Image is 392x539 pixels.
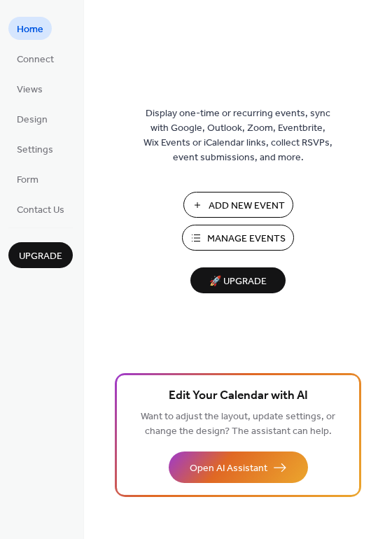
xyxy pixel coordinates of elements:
[17,113,48,127] span: Design
[169,451,308,483] button: Open AI Assistant
[19,249,62,264] span: Upgrade
[8,197,73,220] a: Contact Us
[207,232,286,246] span: Manage Events
[8,242,73,268] button: Upgrade
[17,173,38,188] span: Form
[8,107,56,130] a: Design
[209,199,285,213] span: Add New Event
[8,137,62,160] a: Settings
[182,225,294,251] button: Manage Events
[8,77,51,100] a: Views
[17,22,43,37] span: Home
[8,17,52,40] a: Home
[190,461,267,476] span: Open AI Assistant
[190,267,286,293] button: 🚀 Upgrade
[183,192,293,218] button: Add New Event
[17,83,43,97] span: Views
[17,52,54,67] span: Connect
[199,272,277,291] span: 🚀 Upgrade
[8,47,62,70] a: Connect
[8,167,47,190] a: Form
[17,203,64,218] span: Contact Us
[169,386,308,406] span: Edit Your Calendar with AI
[143,106,332,165] span: Display one-time or recurring events, sync with Google, Outlook, Zoom, Eventbrite, Wix Events or ...
[141,407,335,441] span: Want to adjust the layout, update settings, or change the design? The assistant can help.
[17,143,53,157] span: Settings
